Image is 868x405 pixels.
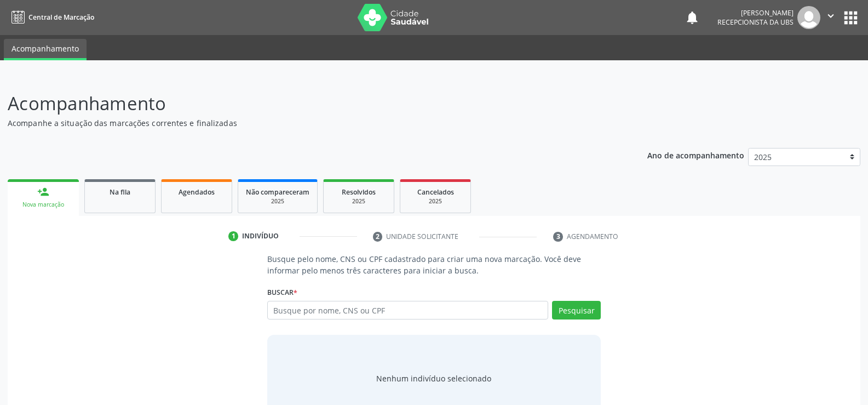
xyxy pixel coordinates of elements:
p: Acompanhamento [8,90,605,117]
span: Resolvidos [342,187,376,197]
button: apps [841,8,860,27]
span: Cancelados [417,187,454,197]
span: Recepcionista da UBS [717,18,794,27]
span: Não compareceram [246,187,309,197]
div: [PERSON_NAME] [717,8,794,18]
div: Indivíduo [242,231,279,241]
div: 2025 [246,197,309,206]
button: Pesquisar [552,301,601,320]
label: Buscar [267,284,297,301]
button:  [820,6,841,29]
input: Busque por nome, CNS ou CPF [267,301,548,320]
i:  [825,10,837,22]
p: Acompanhe a situação das marcações correntes e finalizadas [8,117,605,129]
p: Ano de acompanhamento [647,148,744,162]
div: Nenhum indivíduo selecionado [376,373,491,384]
div: Nova marcação [15,201,71,209]
span: Na fila [110,187,130,197]
span: Central de Marcação [28,13,94,22]
button: notifications [685,10,700,25]
div: 2025 [331,197,386,206]
div: 2025 [408,197,463,206]
span: Agendados [179,187,215,197]
a: Acompanhamento [4,39,87,60]
img: img [797,6,820,29]
a: Central de Marcação [8,8,94,26]
div: person_add [37,186,49,198]
p: Busque pelo nome, CNS ou CPF cadastrado para criar uma nova marcação. Você deve informar pelo men... [267,253,601,276]
div: 1 [228,231,238,241]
